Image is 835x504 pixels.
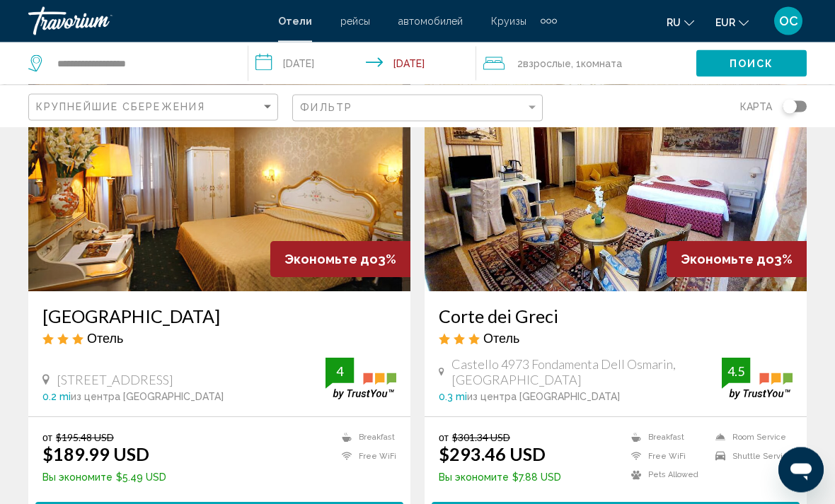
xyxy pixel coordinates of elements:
[722,358,793,400] img: trustyou-badge.svg
[451,357,722,388] span: Castello 4973 Fondamenta Dell Osmarin, [GEOGRAPHIC_DATA]
[270,242,410,278] div: 3%
[439,306,793,327] a: Corte dei Greci
[722,363,750,380] div: 4.5
[335,432,396,444] li: Breakfast
[439,444,546,465] ins: $293.46 USD
[42,472,113,484] span: Вы экономите
[42,306,396,327] a: [GEOGRAPHIC_DATA]
[42,392,71,403] span: 0.2 mi
[71,392,224,403] span: из центра [GEOGRAPHIC_DATA]
[340,16,370,27] a: рейсы
[624,451,708,463] li: Free WiFi
[715,12,749,33] button: Change currency
[467,392,620,403] span: из центра [GEOGRAPHIC_DATA]
[439,472,561,484] p: $7.88 USD
[624,469,708,481] li: Pets Allowed
[36,102,274,114] mat-select: Sort by
[439,392,467,403] span: 0.3 mi
[300,102,352,113] span: Фильтр
[425,66,807,292] img: Hotel image
[248,42,476,85] button: Check-in date: Aug 21, 2025 Check-out date: Aug 23, 2025
[439,432,449,444] span: от
[624,432,708,444] li: Breakfast
[715,17,735,28] span: EUR
[483,331,519,346] span: Отель
[770,6,807,36] button: User Menu
[28,7,264,35] a: Travorium
[571,54,622,74] span: , 1
[36,101,205,112] span: Крупнейшие сбережения
[42,444,149,465] ins: $189.99 USD
[87,331,123,346] span: Отель
[439,331,793,346] div: 3 star Hotel
[439,472,509,484] span: Вы экономите
[730,59,774,70] span: Поиск
[523,58,571,69] span: Взрослые
[326,363,354,380] div: 4
[326,358,396,400] img: trustyou-badge.svg
[667,12,694,33] button: Change language
[667,242,807,278] div: 3%
[681,252,774,267] span: Экономьте до
[581,58,622,69] span: Комната
[398,16,463,27] a: автомобилей
[292,94,542,123] button: Filter
[517,54,571,74] span: 2
[278,16,312,27] a: Отели
[452,432,510,444] del: $301.34 USD
[42,331,396,346] div: 3 star Hotel
[42,432,52,444] span: от
[491,16,526,27] a: Круизы
[740,97,772,117] span: карта
[696,50,807,76] button: Поиск
[778,447,824,493] iframe: Кнопка запуска окна обмена сообщениями
[772,100,807,113] button: Toggle map
[284,252,378,267] span: Экономьте до
[476,42,696,85] button: Travelers: 2 adults, 0 children
[57,373,173,388] span: [STREET_ADDRESS]
[335,451,396,463] li: Free WiFi
[42,472,166,484] p: $5.49 USD
[667,17,681,28] span: ru
[28,66,410,292] img: Hotel image
[779,14,798,28] span: OC
[708,451,793,463] li: Shuttle Service
[708,432,793,444] li: Room Service
[541,10,557,33] button: Extra navigation items
[56,432,114,444] del: $195.48 USD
